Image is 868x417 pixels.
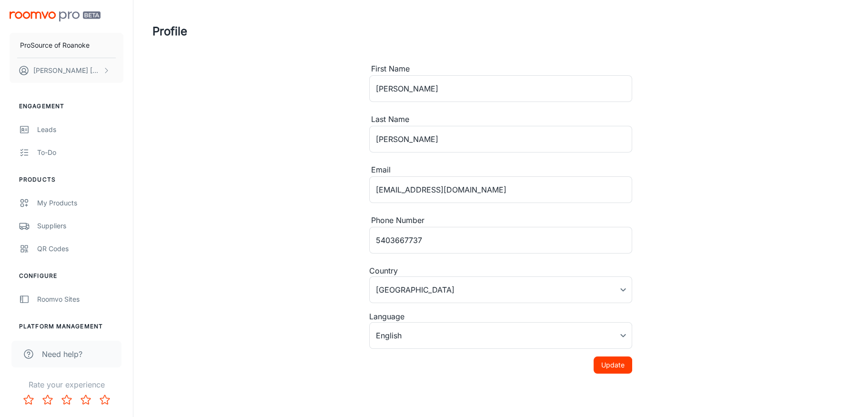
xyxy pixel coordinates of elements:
span: Need help? [42,348,82,360]
div: Email [369,164,632,176]
div: QR Codes [37,244,123,254]
p: [PERSON_NAME] [PERSON_NAME] [33,65,101,76]
div: English [369,322,632,349]
h1: Profile [152,23,187,40]
div: Phone Number [369,214,632,227]
p: Rate your experience [8,379,125,390]
div: Last Name [369,113,632,126]
button: ProSource of Roanoke [10,33,123,58]
div: Country [369,265,632,276]
p: ProSource of Roanoke [20,40,90,51]
button: Rate 5 star [95,390,114,409]
div: First Name [369,63,632,75]
button: Update [594,356,632,374]
button: [PERSON_NAME] [PERSON_NAME] [10,58,123,83]
div: Language [369,311,632,322]
img: Roomvo PRO Beta [10,11,101,21]
div: My Products [37,198,123,208]
div: Leads [37,124,123,135]
div: Suppliers [37,221,123,231]
div: Roomvo Sites [37,294,123,305]
button: Rate 2 star [38,390,57,409]
button: Rate 4 star [76,390,95,409]
button: Rate 3 star [57,390,76,409]
button: Rate 1 star [19,390,38,409]
div: To-do [37,147,123,158]
div: [GEOGRAPHIC_DATA] [369,276,632,303]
